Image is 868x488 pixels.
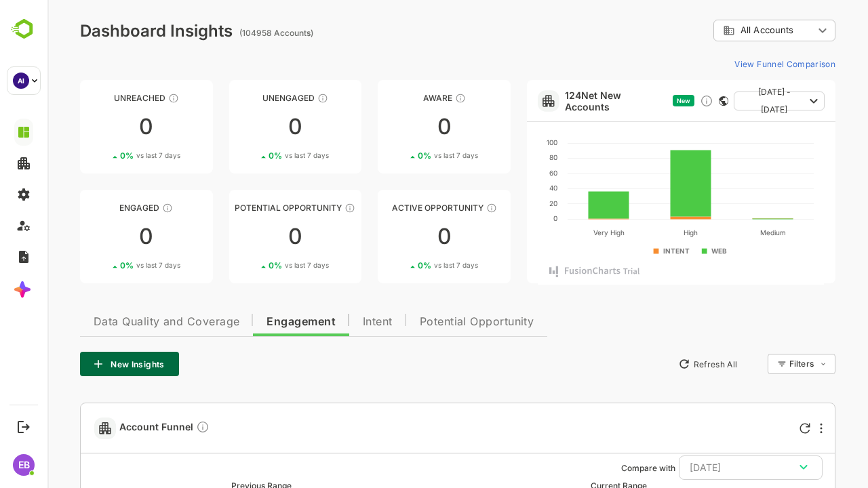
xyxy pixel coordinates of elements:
[330,116,463,138] div: 0
[330,93,463,103] div: Aware
[7,16,41,42] img: BambooboxLogoMark.f1c84d78b4c51b1a7b5f700c9845e183.svg
[629,97,643,104] span: New
[72,420,162,436] span: Account Funnel
[546,228,577,237] text: Very High
[182,116,315,138] div: 0
[713,228,738,237] text: Medium
[33,203,165,213] div: Engaged
[33,93,165,103] div: Unreached
[182,226,315,247] div: 0
[121,93,132,104] div: These accounts have not been engaged with for a defined time period
[387,150,431,161] span: vs last 7 days
[89,150,133,161] span: vs last 7 days
[315,317,345,327] span: Intent
[182,80,315,174] a: UnengagedThese accounts have not shown enough engagement and need nurturing00%vs last 7 days
[625,353,696,375] button: Refresh All
[506,214,510,222] text: 0
[33,226,165,247] div: 0
[408,93,418,104] div: These accounts have just entered the buying cycle and need further nurturing
[631,455,775,480] button: [DATE]
[330,190,463,283] a: Active OpportunityThese accounts have open opportunities which might be at any of the Sales Stage...
[192,28,270,38] ag: (104958 Accounts)
[237,150,281,161] span: vs last 7 days
[636,228,650,237] text: High
[330,203,463,213] div: Active Opportunity
[742,359,766,369] div: Filters
[182,190,315,283] a: Potential OpportunityThese accounts are MQAs and can be passed on to Inside Sales00%vs last 7 days
[502,184,510,192] text: 40
[13,454,35,476] div: EB
[14,418,33,436] button: Logout
[297,203,308,213] div: These accounts are MQAs and can be passed on to Inside Sales
[682,53,788,75] button: View Funnel Comparison
[73,150,133,161] div: 0 %
[370,260,431,270] div: 0 %
[671,96,681,106] div: This card does not support filter and segments
[89,260,133,270] span: vs last 7 days
[387,260,431,270] span: vs last 7 days
[33,116,165,138] div: 0
[115,203,125,213] div: These accounts are warm, further nurturing would qualify them to MQAs
[221,150,281,161] div: 0 %
[270,93,281,104] div: These accounts have not shown enough engagement and need nurturing
[439,203,450,213] div: These accounts have open opportunities which might be at any of the Sales Stages
[502,199,510,207] text: 20
[642,459,764,476] div: [DATE]
[652,94,666,108] div: Discover new ICP-fit accounts showing engagement — via intent surges, anonymous website visits, L...
[741,352,788,376] div: Filters
[182,203,315,213] div: Potential Opportunity
[772,423,775,434] div: More
[370,150,431,161] div: 0 %
[517,89,620,113] a: 124Net New Accounts
[666,18,788,44] div: All Accounts
[675,24,766,37] div: All Accounts
[33,21,185,41] div: Dashboard Insights
[574,463,628,473] ag: Compare with
[221,260,281,270] div: 0 %
[13,73,29,89] div: AI
[697,83,757,119] span: [DATE] - [DATE]
[33,80,165,174] a: UnreachedThese accounts have not been engaged with for a defined time period00%vs last 7 days
[499,138,510,146] text: 100
[219,317,288,327] span: Engagement
[330,226,463,247] div: 0
[686,91,777,110] button: [DATE] - [DATE]
[372,317,487,327] span: Potential Opportunity
[46,317,192,327] span: Data Quality and Coverage
[237,260,281,270] span: vs last 7 days
[502,153,510,161] text: 80
[73,260,133,270] div: 0 %
[330,80,463,174] a: AwareThese accounts have just entered the buying cycle and need further nurturing00%vs last 7 days
[33,190,165,283] a: EngagedThese accounts are warm, further nurturing would qualify them to MQAs00%vs last 7 days
[752,423,763,434] div: Refresh
[149,420,162,436] div: Compare Funnel to any previous dates, and click on any plot in the current funnel to view the det...
[502,169,510,177] text: 60
[182,93,315,103] div: Unengaged
[33,352,132,376] button: New Insights
[693,25,746,35] span: All Accounts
